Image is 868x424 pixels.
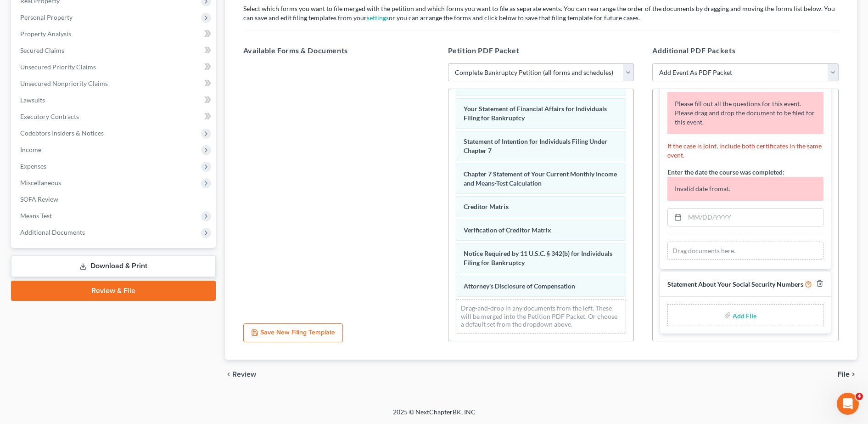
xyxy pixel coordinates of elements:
[20,195,58,203] span: SOFA Review
[11,255,216,277] a: Download & Print
[13,108,216,125] a: Executory Contracts
[243,4,839,23] p: Select which forms you want to file merged with the petition and which forms you want to file as ...
[173,407,696,424] div: 2025 © NextChapterBK, INC
[13,42,216,59] a: Secured Claims
[13,191,216,208] a: SOFA Review
[20,113,79,120] span: Executory Contracts
[837,393,859,415] iframe: Intercom live chat
[20,13,73,21] span: Personal Property
[464,203,509,210] span: Creditor Matrix
[856,393,863,400] span: 4
[456,299,627,334] div: Drag-and-drop in any documents from the left. These will be merged into the Petition PDF Packet. ...
[13,75,216,92] a: Unsecured Nonpriority Claims
[20,129,104,137] span: Codebtors Insiders & Notices
[464,170,617,187] span: Chapter 7 Statement of Your Current Monthly Income and Means-Test Calculation
[652,45,839,56] h5: Additional PDF Packets
[232,371,256,378] span: Review
[667,177,823,201] p: Invalid date fromat.
[838,371,850,378] span: File
[448,46,520,55] span: Petition PDF Packet
[667,242,823,260] div: Drag documents here.
[20,228,85,236] span: Additional Documents
[850,371,857,378] i: chevron_right
[464,249,612,266] span: Notice Required by 11 U.S.C. § 342(b) for Individuals Filing for Bankruptcy
[685,209,823,226] input: MM/DD/YYYY
[225,371,232,378] i: chevron_left
[367,14,389,22] a: settings
[13,26,216,42] a: Property Analysis
[667,167,784,177] label: Enter the date the course was completed:
[243,323,343,343] button: Save New Filing Template
[20,46,64,54] span: Secured Claims
[667,141,823,160] p: If the case is joint, include both certificates in the same event.
[20,30,71,38] span: Property Analysis
[13,92,216,108] a: Lawsuits
[464,226,551,234] span: Verification of Creditor Matrix
[20,63,96,71] span: Unsecured Priority Claims
[464,105,607,122] span: Your Statement of Financial Affairs for Individuals Filing for Bankruptcy
[20,179,61,187] span: Miscellaneous
[464,137,607,154] span: Statement of Intention for Individuals Filing Under Chapter 7
[243,45,430,56] h5: Available Forms & Documents
[20,79,108,87] span: Unsecured Nonpriority Claims
[11,281,216,301] a: Review & File
[675,100,801,107] span: Please fill out all the questions for this event.
[20,162,46,170] span: Expenses
[13,59,216,75] a: Unsecured Priority Claims
[667,280,803,288] span: Statement About Your Social Security Numbers
[225,371,265,378] button: chevron_left Review
[20,96,45,104] span: Lawsuits
[464,282,575,290] span: Attorney's Disclosure of Compensation
[675,109,815,126] span: Please drag and drop the document to be filed for this event.
[20,146,41,153] span: Income
[20,212,52,220] span: Means Test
